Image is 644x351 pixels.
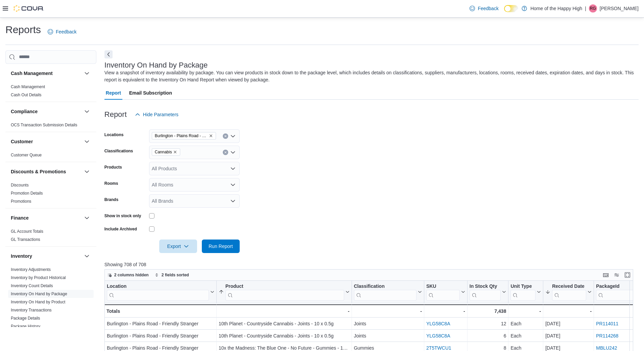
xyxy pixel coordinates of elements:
button: Run Report [202,240,240,253]
div: Cash Management [5,83,96,102]
a: Package History [11,324,40,329]
div: In Stock Qty [470,283,501,301]
a: 2T5TWCU1 [426,345,451,351]
span: Promotions [11,199,31,204]
a: Customer Queue [11,153,42,157]
img: Cova [14,5,44,12]
a: Cash Management [11,84,45,89]
span: GL Transactions [11,237,40,242]
div: Totals [106,307,214,315]
button: Open list of options [230,182,236,187]
span: Discounts [11,182,29,188]
div: 12 [470,320,506,328]
label: Brands [104,197,118,202]
p: Showing 708 of 708 [104,261,639,268]
div: Joints [354,320,422,328]
button: Remove Cannabis from selection in this group [173,150,177,154]
div: Finance [5,227,96,246]
div: Classification [354,283,416,290]
a: Inventory Adjustments [11,267,51,272]
button: Discounts & Promotions [11,168,81,175]
button: Inventory [83,252,91,260]
span: Cannabis [155,149,172,155]
a: Promotion Details [11,191,43,196]
button: 2 columns hidden [105,271,151,279]
button: Compliance [11,108,81,115]
span: Customer Queue [11,152,42,158]
button: Classification [354,283,422,301]
button: Location [107,283,214,301]
div: [DATE] [545,332,592,340]
a: YLG58C8A [426,333,450,339]
button: Open list of options [230,150,236,155]
div: Joints [354,332,422,340]
div: Riley Groulx [589,4,597,12]
div: 10th Planet - Countryside Cannabis - Joints - 10 x 0.5g [218,320,349,328]
div: Location [107,283,209,301]
button: Open list of options [230,133,236,139]
button: Display options [613,271,621,279]
span: Report [106,86,121,100]
button: Unit Type [510,283,541,301]
button: Cash Management [11,70,81,77]
div: Received Date [552,283,586,290]
h3: Finance [11,215,29,221]
div: In Stock Qty [470,283,501,290]
div: - [426,307,465,315]
button: Open list of options [230,166,236,171]
a: Inventory by Product Historical [11,275,66,280]
div: Unit Type [510,283,535,301]
span: Package Details [11,316,40,321]
span: Export [163,240,193,253]
div: - [354,307,422,315]
h3: Cash Management [11,70,53,77]
button: Finance [11,215,81,221]
a: OCS Transaction Submission Details [11,123,77,127]
h3: Inventory On Hand by Package [104,61,208,69]
a: Inventory On Hand by Product [11,300,65,304]
span: Inventory Adjustments [11,267,51,272]
label: Show in stock only [104,213,141,219]
button: Customer [83,137,91,146]
div: 10th Planet - Countryside Cannabis - Joints - 10 x 0.5g [218,332,349,340]
div: SKU URL [426,283,460,301]
span: Run Report [209,243,233,250]
label: Products [104,165,122,170]
div: Each [510,332,541,340]
button: Export [159,240,197,253]
button: Keyboard shortcuts [602,271,610,279]
button: Discounts & Promotions [83,168,91,176]
span: Feedback [478,5,498,12]
a: PR114268 [596,333,618,339]
a: MBLU242 [596,345,617,351]
h3: Compliance [11,108,38,115]
div: Product [225,283,344,301]
span: Burlington - Plains Road - Friendly Stranger [152,132,216,140]
div: Received Date [552,283,586,301]
input: Dark Mode [504,5,518,12]
button: Hide Parameters [132,108,181,121]
button: Enter fullscreen [623,271,631,279]
button: Compliance [83,107,91,116]
a: Feedback [467,2,501,15]
label: Locations [104,132,124,137]
h3: Inventory [11,253,32,259]
div: SKU [426,283,460,290]
span: Cash Out Details [11,92,42,98]
button: Clear input [223,150,228,155]
p: [PERSON_NAME] [600,4,639,12]
a: Inventory Count Details [11,283,53,288]
div: Location [107,283,209,290]
span: Hide Parameters [143,111,178,118]
button: 2 fields sorted [152,271,192,279]
button: Clear input [223,133,228,139]
button: In Stock Qty [470,283,506,301]
h3: Customer [11,138,33,145]
a: GL Transactions [11,237,40,242]
span: Promotion Details [11,191,43,196]
div: Compliance [5,121,96,132]
span: Cannabis [152,148,181,156]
